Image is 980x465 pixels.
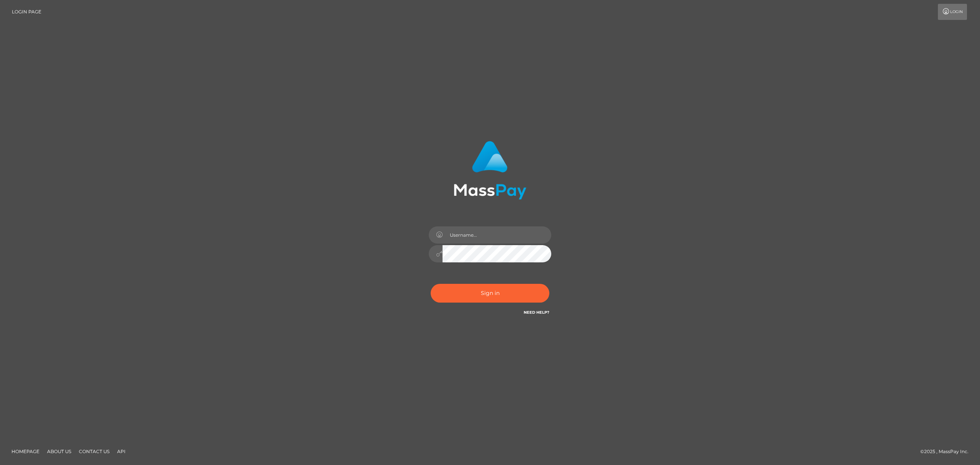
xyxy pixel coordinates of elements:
a: Homepage [8,445,42,457]
input: Username... [443,226,551,244]
a: Need Help? [524,310,549,315]
a: Login [938,4,967,20]
a: API [114,445,129,457]
button: Sign in [431,284,549,303]
div: © 2025 , MassPay Inc. [920,447,974,456]
a: Login Page [12,4,41,20]
img: MassPay Login [454,141,526,200]
a: About Us [44,445,74,457]
a: Contact Us [76,445,113,457]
